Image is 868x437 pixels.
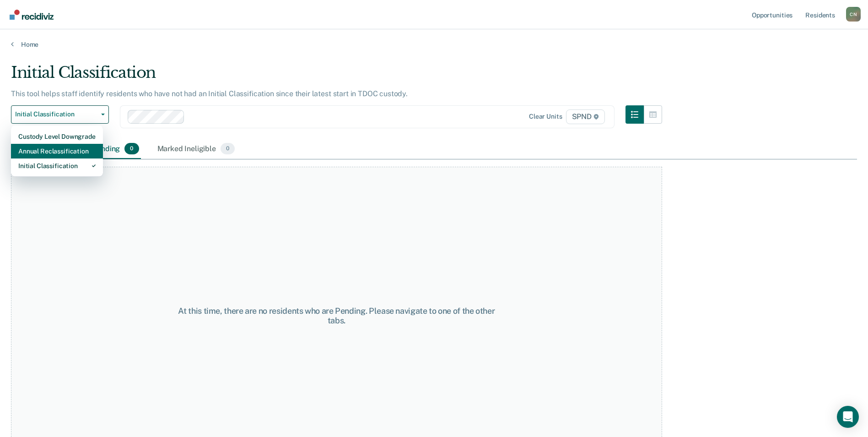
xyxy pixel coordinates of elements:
div: Custody Level Downgrade [18,129,96,144]
div: Initial Classification [11,63,662,89]
div: At this time, there are no residents who are Pending. Please navigate to one of the other tabs. [174,306,499,326]
p: This tool helps staff identify residents who have not had an Initial Classification since their l... [11,89,408,98]
div: Annual Reclassification [18,144,96,158]
div: Pending0 [91,139,140,159]
div: Initial Classification [18,158,96,173]
span: 0 [124,143,139,155]
button: Initial Classification [11,105,109,124]
div: Clear units [529,113,562,120]
img: Recidiviz [10,10,54,20]
div: Marked Ineligible0 [156,139,237,159]
div: C N [846,7,861,22]
button: Profile dropdown button [846,7,861,22]
div: Open Intercom Messenger [837,406,859,428]
span: 0 [221,143,235,155]
span: SPND [566,109,605,124]
a: Home [11,40,857,49]
span: Initial Classification [15,110,97,118]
